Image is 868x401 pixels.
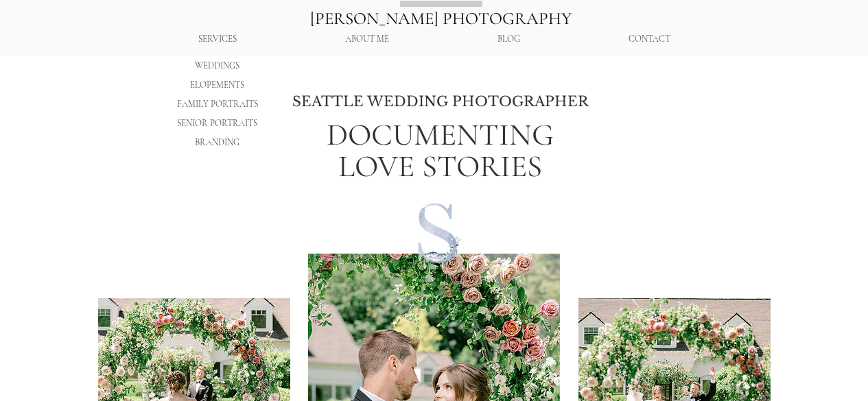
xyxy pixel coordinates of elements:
p: FAMILY PORTRAITS [172,95,262,114]
a: BLOG [443,27,574,51]
p: ELOPEMENTS [186,75,249,95]
span: DOCUMENTING LOVE STORIES [327,116,554,185]
a: ABOUT ME [291,27,443,51]
img: transparent (with name)_edited.png [397,195,471,267]
p: SERVICES [191,27,244,51]
a: FAMILY PORTRAITS [144,95,291,114]
p: SENIOR PORTRAITS [173,114,262,133]
a: WEDDINGS [144,56,291,75]
a: BRANDING [144,133,291,152]
p: WEDDINGS [191,56,244,75]
p: BLOG [491,27,527,51]
nav: Site [144,27,725,51]
div: SERVICES [144,27,291,51]
p: CONTACT [622,27,677,51]
span: SEATTLE WEDDING PHOTOGRAPHER [292,93,589,110]
a: ELOPEMENTS [144,75,291,95]
a: [PERSON_NAME] PHOTOGRAPHY [310,8,572,29]
p: BRANDING [191,133,244,152]
p: ABOUT ME [338,27,396,51]
a: SENIOR PORTRAITS [144,114,291,133]
a: CONTACT [574,27,725,51]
